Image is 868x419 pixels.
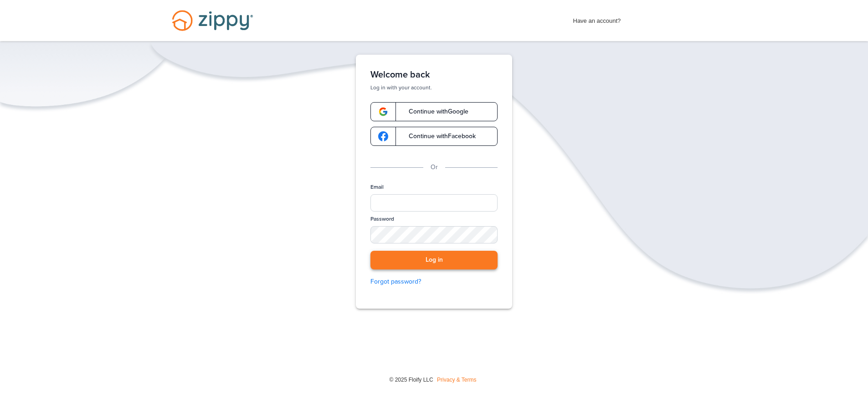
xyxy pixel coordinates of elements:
[573,11,621,26] span: Have an account?
[370,69,498,80] h1: Welcome back
[370,127,498,146] a: google-logoContinue withFacebook
[400,133,476,140] span: Continue with Facebook
[370,183,384,191] label: Email
[370,84,498,91] p: Log in with your account.
[378,131,388,141] img: google-logo
[431,162,438,172] p: Or
[378,107,388,117] img: google-logo
[370,226,498,243] input: Password
[389,377,433,383] span: © 2025 Floify LLC
[437,377,476,383] a: Privacy & Terms
[400,109,468,115] span: Continue with Google
[370,277,498,287] a: Forgot password?
[370,251,498,269] button: Log in
[370,215,394,223] label: Password
[370,102,498,121] a: google-logoContinue withGoogle
[370,194,498,212] input: Email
